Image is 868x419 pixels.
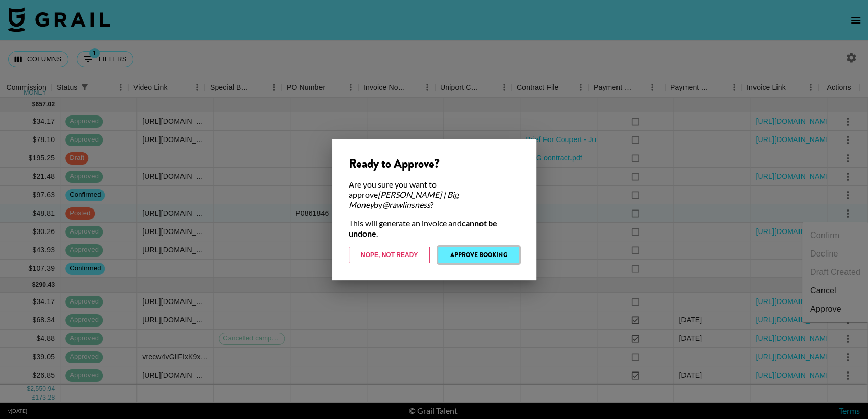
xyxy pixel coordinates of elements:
em: [PERSON_NAME] | Big Money [349,190,459,209]
div: Are you sure you want to approve by ? [349,179,519,210]
button: Nope, Not Ready [349,247,430,263]
button: Approve Booking [438,247,519,263]
em: @ rawlinsness [382,200,430,209]
strong: cannot be undone [349,218,497,238]
div: Ready to Approve? [349,156,519,171]
div: This will generate an invoice and . [349,218,519,239]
